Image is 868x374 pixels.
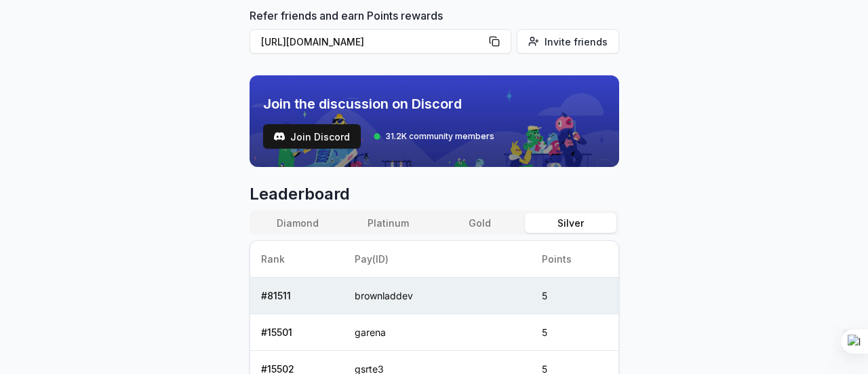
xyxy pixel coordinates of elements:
button: Silver [525,213,616,233]
td: garena [344,314,531,351]
span: Leaderboard [250,183,619,205]
th: Pay(ID) [344,241,531,278]
th: Points [531,241,618,278]
td: 5 [531,278,618,314]
td: # 81511 [250,278,344,314]
span: Join Discord [290,130,350,144]
span: Invite friends [545,35,608,49]
span: 31.2K community members [385,131,494,142]
button: [URL][DOMAIN_NAME] [250,29,511,54]
td: # 15501 [250,314,344,351]
td: brownladdev [344,278,531,314]
th: Rank [250,241,344,278]
td: 5 [531,314,618,351]
button: Invite friends [517,29,619,54]
a: testJoin Discord [263,124,361,149]
button: Gold [434,213,525,233]
img: discord_banner [250,75,619,167]
span: Join the discussion on Discord [263,94,494,113]
button: Join Discord [263,124,361,149]
button: Platinum [343,213,434,233]
button: Diamond [252,213,343,233]
img: test [274,131,285,142]
div: Refer friends and earn Points rewards [250,7,619,59]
